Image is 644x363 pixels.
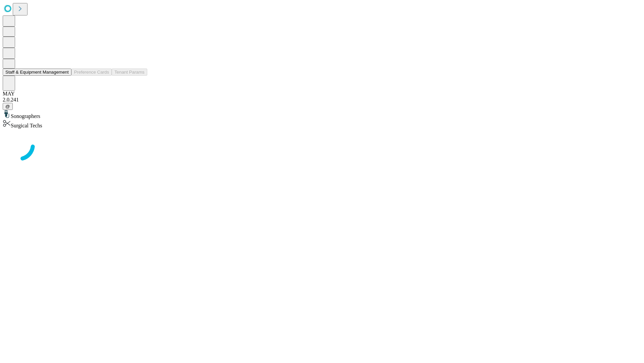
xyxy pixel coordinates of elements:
[3,119,641,129] div: Surgical Techs
[3,97,641,103] div: 2.0.241
[71,69,112,76] button: Preference Cards
[3,103,13,110] button: @
[3,69,71,76] button: Staff & Equipment Management
[112,69,147,76] button: Tenant Params
[3,110,641,119] div: Sonographers
[3,91,641,97] div: MAY
[5,104,10,109] span: @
